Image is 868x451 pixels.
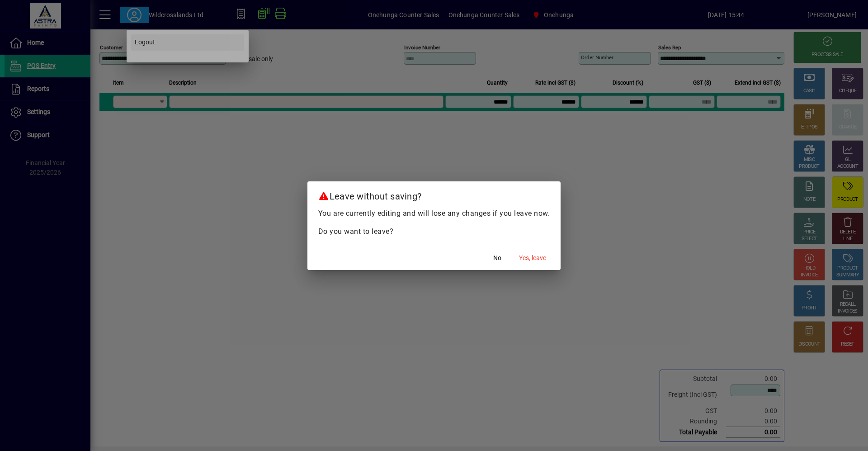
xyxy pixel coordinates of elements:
[318,208,550,219] p: You are currently editing and will lose any changes if you leave now.
[318,226,550,237] p: Do you want to leave?
[493,253,501,263] span: No
[483,250,512,266] button: No
[519,253,546,263] span: Yes, leave
[307,181,561,208] h2: Leave without saving?
[515,250,550,266] button: Yes, leave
